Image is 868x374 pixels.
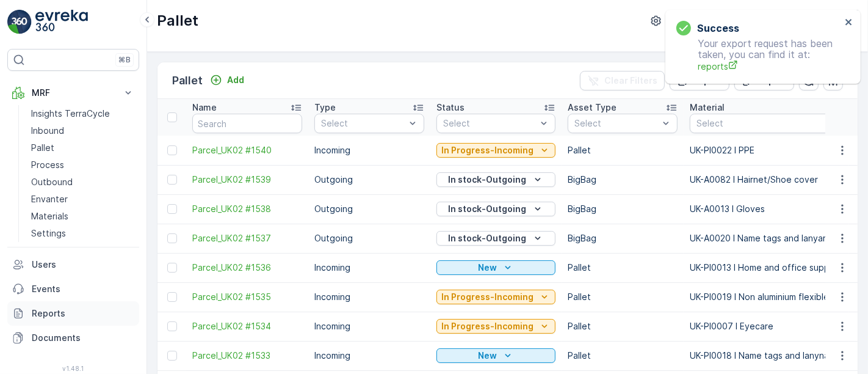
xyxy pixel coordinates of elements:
a: Parcel_UK02 #1533 [192,350,302,362]
a: Parcel_UK02 #1538 [192,203,302,215]
p: Process [31,159,64,171]
p: Pallet [172,72,203,89]
td: UK-PI0007 I Eyecare [684,312,849,341]
p: Type [314,101,336,114]
td: UK-A0013 I Gloves [684,194,849,224]
td: BigBag [562,224,684,253]
td: Incoming [308,136,430,165]
div: Toggle Row Selected [167,233,177,243]
p: Outbound [31,176,73,188]
p: Select [696,117,824,130]
div: Toggle Row Selected [167,321,177,331]
a: Parcel_UK02 #1540 [192,144,302,156]
p: New [478,350,497,362]
p: Insights TerraCycle [31,108,110,120]
a: Parcel_UK02 #1534 [192,320,302,332]
a: Process [26,156,139,174]
p: Users [32,258,134,271]
p: Inbound [31,125,64,137]
a: Envanter [26,191,139,208]
p: Select [321,117,405,130]
button: Add [205,73,249,87]
p: Documents [32,332,134,344]
a: Reports [7,301,139,326]
p: Add [227,74,244,86]
button: In stock-Outgoing [436,231,555,246]
div: Toggle Row Selected [167,263,177,273]
p: Envanter [31,193,68,205]
a: Settings [26,225,139,242]
button: In Progress-Incoming [436,290,555,304]
p: Select [574,117,659,130]
p: Clear Filters [604,75,657,87]
td: Incoming [308,253,430,282]
td: Incoming [308,282,430,312]
a: Users [7,252,139,277]
a: Events [7,277,139,301]
a: Materials [26,208,139,225]
a: reports [698,60,841,73]
div: Toggle Row Selected [167,292,177,302]
td: Pallet [562,136,684,165]
span: Parcel_UK02 #1537 [192,232,302,244]
p: In Progress-Incoming [441,291,533,303]
p: Select [443,117,537,130]
button: In Progress-Incoming [436,143,555,158]
td: BigBag [562,165,684,194]
td: Outgoing [308,165,430,194]
a: Outbound [26,174,139,191]
span: Parcel_UK02 #1535 [192,291,302,303]
button: In Progress-Incoming [436,319,555,334]
p: In stock-Outgoing [449,174,527,186]
p: Pallet [31,142,54,154]
button: close [845,17,853,29]
div: Toggle Row Selected [167,145,177,155]
td: BigBag [562,194,684,224]
p: Asset Type [568,101,617,114]
div: Toggle Row Selected [167,204,177,214]
td: UK-PI0013 I Home and office supplies [684,253,849,282]
p: Events [32,283,134,295]
a: Pallet [26,139,139,156]
p: Material [690,101,725,114]
p: Pallet [157,11,198,31]
h3: Success [697,21,739,35]
p: New [478,262,497,274]
span: Parcel_UK02 #1539 [192,174,302,186]
button: In stock-Outgoing [436,172,555,187]
div: Toggle Row Selected [167,175,177,185]
a: Inbound [26,122,139,139]
td: UK-PI0019 I Non aluminium flexibles [684,282,849,312]
button: New [436,260,555,275]
td: Incoming [308,341,430,370]
p: Status [436,101,465,114]
td: Pallet [562,341,684,370]
button: New [436,348,555,363]
p: MRF [32,87,115,99]
p: In Progress-Incoming [441,320,533,332]
span: v 1.48.1 [7,365,139,372]
p: In stock-Outgoing [449,232,527,244]
input: Search [192,114,302,133]
td: Outgoing [308,224,430,253]
p: Reports [32,307,134,320]
img: logo_light-DOdMpM7g.png [35,10,88,34]
p: In Progress-Incoming [441,144,533,156]
td: UK-A0082 I Hairnet/Shoe cover [684,165,849,194]
td: Outgoing [308,194,430,224]
td: UK-PI0018 I Name tags and lanynards [684,341,849,370]
p: Your export request has been taken, you can find it at: [676,38,841,73]
a: Parcel_UK02 #1536 [192,262,302,274]
div: Toggle Row Selected [167,351,177,361]
p: In stock-Outgoing [449,203,527,215]
p: Settings [31,227,66,240]
td: UK-PI0022 I PPE [684,136,849,165]
img: logo [7,10,32,34]
td: Incoming [308,312,430,341]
